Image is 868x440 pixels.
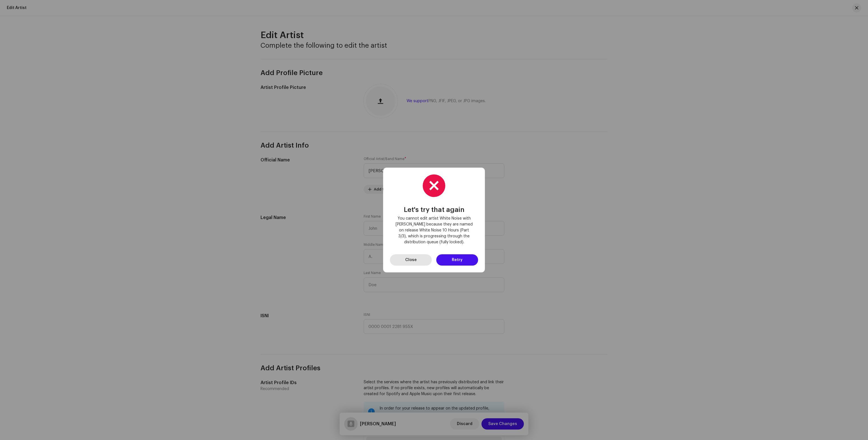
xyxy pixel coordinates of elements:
span: Retry [452,254,463,266]
span: Let's try that again [404,206,465,213]
button: Close [390,254,432,266]
span: Close [405,254,417,266]
span: You cannot edit artist White Noise with [PERSON_NAME] because they are named on release White Noi... [394,216,474,245]
button: Retry [436,254,478,266]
